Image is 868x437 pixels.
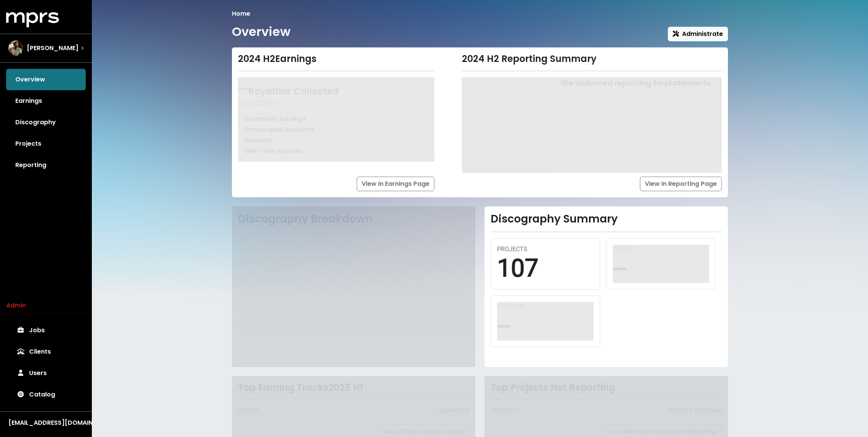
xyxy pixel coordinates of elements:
[491,213,722,226] h2: Discography Summary
[6,418,86,428] button: [EMAIL_ADDRESS][DOMAIN_NAME]
[232,24,290,39] h1: Overview
[6,15,59,24] a: mprs logo
[238,54,434,65] div: 2024 H2 Earnings
[232,9,728,18] nav: breadcrumb
[668,27,728,41] button: Administrate
[497,254,594,283] div: 107
[497,245,594,254] div: PROJECTS
[6,112,86,133] a: Discography
[640,177,722,191] a: View In Reporting Page
[357,177,434,191] a: View In Earnings Page
[232,9,250,18] li: Home
[6,133,86,154] a: Projects
[8,41,24,56] img: The selected account / producer
[8,418,83,427] div: [EMAIL_ADDRESS][DOMAIN_NAME]
[6,90,86,112] a: Earnings
[6,384,86,405] a: Catalog
[673,29,723,38] span: Administrate
[6,320,86,341] a: Jobs
[462,54,722,65] div: 2024 H2 Reporting Summary
[6,341,86,362] a: Clients
[27,44,78,53] span: [PERSON_NAME]
[6,362,86,384] a: Users
[6,154,86,176] a: Reporting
